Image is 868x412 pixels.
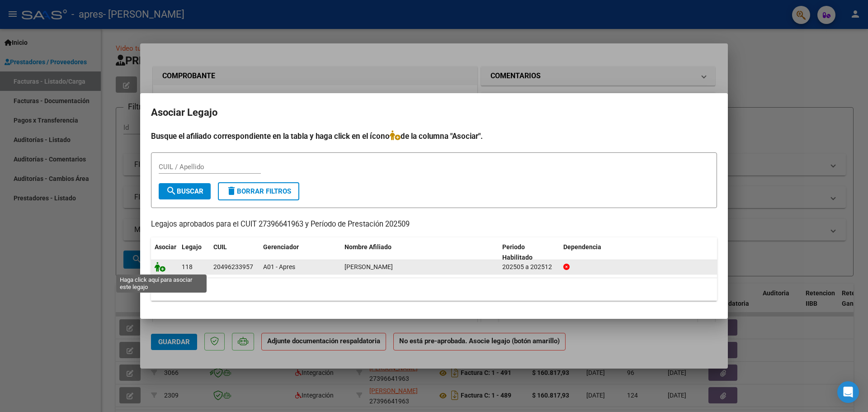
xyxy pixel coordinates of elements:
h4: Busque el afiliado correspondiente en la tabla y haga click en el ícono de la columna "Asociar". [151,130,717,142]
span: Buscar [166,187,203,195]
datatable-header-cell: Gerenciador [259,237,341,267]
span: Periodo Habilitado [502,243,533,261]
span: Asociar [155,243,176,251]
h2: Asociar Legajo [151,104,717,121]
div: 20496233957 [213,262,253,272]
div: 202505 a 202512 [502,262,556,272]
datatable-header-cell: CUIL [210,237,259,267]
button: Borrar Filtros [218,182,299,200]
datatable-header-cell: Nombre Afiliado [341,237,499,267]
span: Borrar Filtros [226,187,291,195]
datatable-header-cell: Asociar [151,237,178,267]
datatable-header-cell: Periodo Habilitado [499,237,560,267]
p: Legajos aprobados para el CUIT 27396641963 y Período de Prestación 202509 [151,219,717,230]
span: BORRO SCUDIERI FRANCO SEBASTIAN [344,263,393,270]
span: Legajo [182,243,202,251]
div: Open Intercom Messenger [837,381,859,403]
span: CUIL [213,243,227,251]
span: A01 - Apres [263,263,295,270]
span: Gerenciador [263,243,299,251]
button: Buscar [159,183,211,199]
datatable-header-cell: Dependencia [560,237,717,267]
span: Dependencia [563,243,601,251]
span: 118 [182,263,193,270]
mat-icon: search [166,185,177,196]
div: 1 registros [151,278,717,301]
datatable-header-cell: Legajo [178,237,210,267]
span: Nombre Afiliado [344,243,392,251]
mat-icon: delete [226,185,237,196]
